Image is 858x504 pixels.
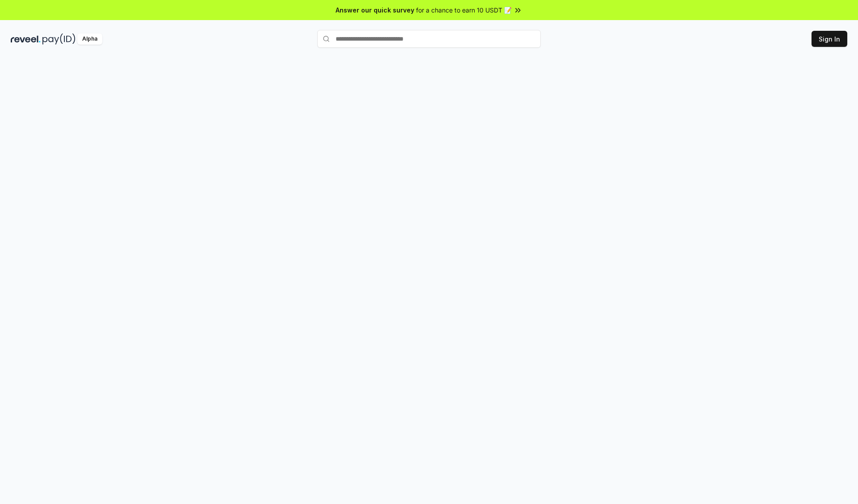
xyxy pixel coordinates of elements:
span: for a chance to earn 10 USDT 📝 [416,5,512,15]
img: pay_id [42,33,76,45]
button: Sign In [812,31,847,47]
img: reveel_dark [11,33,41,45]
div: Alpha [77,33,102,45]
span: Answer our quick survey [336,5,414,15]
